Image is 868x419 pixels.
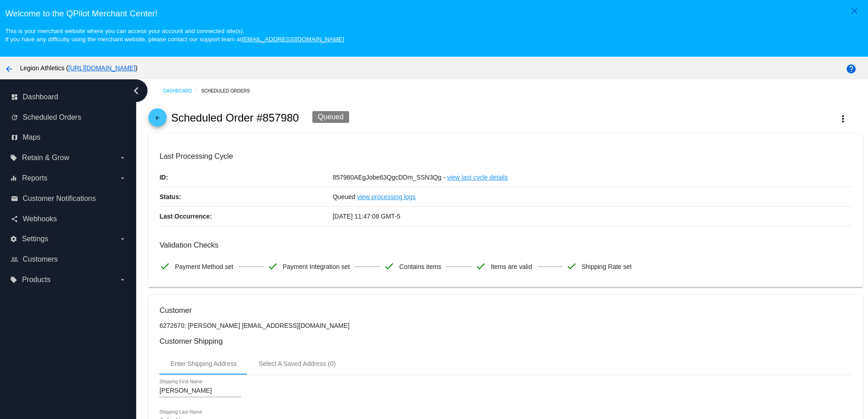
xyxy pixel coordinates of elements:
[11,90,126,104] a: dashboard Dashboard
[5,9,863,19] h3: Welcome to the QPilot Merchant Center!
[399,257,441,276] span: Contains items
[838,113,848,124] mat-icon: more_vert
[159,152,852,161] h3: Last Processing Cycle
[11,114,18,121] i: update
[170,360,237,367] div: Enter Shipping Address
[4,63,15,74] mat-icon: arrow_back
[119,235,126,243] i: arrow_drop_down
[11,195,18,202] i: email
[10,235,17,243] i: settings
[159,261,170,272] mat-icon: check
[283,257,350,276] span: Payment Integration set
[23,215,57,223] span: Webhooks
[491,257,532,276] span: Items are valid
[159,207,332,226] p: Last Occurrence:
[11,215,18,223] i: share
[10,175,17,182] i: equalizer
[23,113,81,122] span: Scheduled Orders
[22,154,69,162] span: Retain & Grow
[267,261,278,272] mat-icon: check
[129,83,143,98] i: chevron_left
[159,387,241,395] input: Shipping First Name
[11,191,126,206] a: email Customer Notifications
[11,256,18,263] i: people_outline
[175,257,233,276] span: Payment Method set
[384,261,395,272] mat-icon: check
[10,154,17,161] i: local_offer
[119,276,126,283] i: arrow_drop_down
[159,187,332,206] p: Status:
[10,276,17,283] i: local_offer
[159,241,852,249] h3: Validation Checks
[119,154,126,161] i: arrow_drop_down
[171,112,299,124] h2: Scheduled Order #857980
[11,134,18,141] i: map
[357,187,415,206] a: view processing logs
[333,193,355,200] span: Queued
[159,337,852,346] h3: Customer Shipping
[11,212,126,226] a: share Webhooks
[23,133,40,141] span: Maps
[152,115,163,126] mat-icon: arrow_back
[163,84,201,98] a: Dashboard
[5,28,344,43] small: This is your merchant website where you can access your account and connected site(s). If you hav...
[259,360,336,367] div: Select A Saved Address (0)
[333,213,400,220] span: [DATE] 11:47:08 GMT-5
[312,111,349,123] div: Queued
[566,261,577,272] mat-icon: check
[242,36,344,43] a: [EMAIL_ADDRESS][DOMAIN_NAME]
[69,64,136,72] a: [URL][DOMAIN_NAME]
[23,255,58,263] span: Customers
[22,276,50,284] span: Products
[11,93,18,101] i: dashboard
[582,257,632,276] span: Shipping Rate set
[22,174,47,182] span: Reports
[119,175,126,182] i: arrow_drop_down
[159,168,332,187] p: ID:
[159,306,852,315] h3: Customer
[333,174,445,181] span: 857980AEgJobe63QgcDDm_SSN3Qg -
[159,322,852,329] p: 6272670: [PERSON_NAME] [EMAIL_ADDRESS][DOMAIN_NAME]
[11,252,126,267] a: people_outline Customers
[11,130,126,145] a: map Maps
[23,195,96,203] span: Customer Notifications
[201,84,258,98] a: Scheduled Orders
[447,168,508,187] a: view last cycle details
[849,5,860,16] mat-icon: close
[22,235,48,243] span: Settings
[475,261,486,272] mat-icon: check
[20,64,138,72] span: Legion Athletics ( )
[11,110,126,125] a: update Scheduled Orders
[23,93,58,101] span: Dashboard
[846,63,857,74] mat-icon: help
